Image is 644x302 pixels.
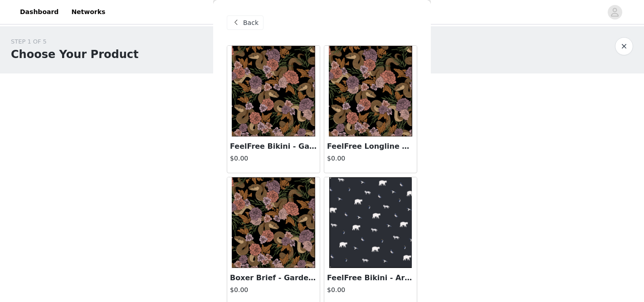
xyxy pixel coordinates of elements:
h4: $0.00 [327,154,414,163]
h3: Boxer Brief - Garden Snake [230,273,317,283]
h3: FeelFree Bikini - Arctic Chill [327,273,414,283]
img: FeelFree Longline Bralette - Garden Snake [329,46,412,136]
div: STEP 1 OF 5 [11,37,138,46]
h4: $0.00 [327,285,414,295]
div: avatar [610,5,619,19]
a: Networks [66,2,111,22]
span: Back [243,18,259,28]
a: Dashboard [15,2,64,22]
img: FeelFree Bikini - Garden Snake [232,46,315,136]
h4: $0.00 [230,154,317,163]
img: FeelFree Bikini - Arctic Chill [329,177,412,268]
h1: Choose Your Product [11,46,138,63]
h3: FeelFree Longline Bralette - Garden Snake [327,141,414,152]
h4: $0.00 [230,285,317,295]
h3: FeelFree Bikini - Garden Snake [230,141,317,152]
img: Boxer Brief - Garden Snake [232,177,315,268]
